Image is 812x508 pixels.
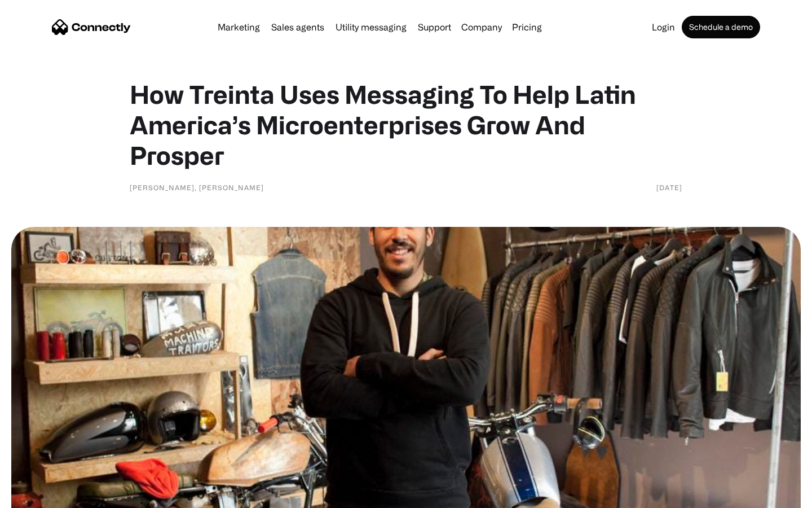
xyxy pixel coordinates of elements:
div: [PERSON_NAME], [PERSON_NAME] [130,182,264,193]
a: Login [647,23,679,32]
a: Marketing [213,23,264,32]
a: Schedule a demo [682,16,760,38]
a: Support [413,23,456,32]
div: [DATE] [656,182,682,193]
div: Company [458,19,505,35]
h1: How Treinta Uses Messaging To Help Latin America’s Microenterprises Grow And Prosper [130,79,682,170]
a: home [52,19,131,36]
ul: Language list [23,488,68,504]
aside: Language selected: English [11,488,68,504]
a: Sales agents [267,23,329,32]
a: Pricing [507,23,546,32]
a: Utility messaging [331,23,411,32]
div: Company [461,19,502,35]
